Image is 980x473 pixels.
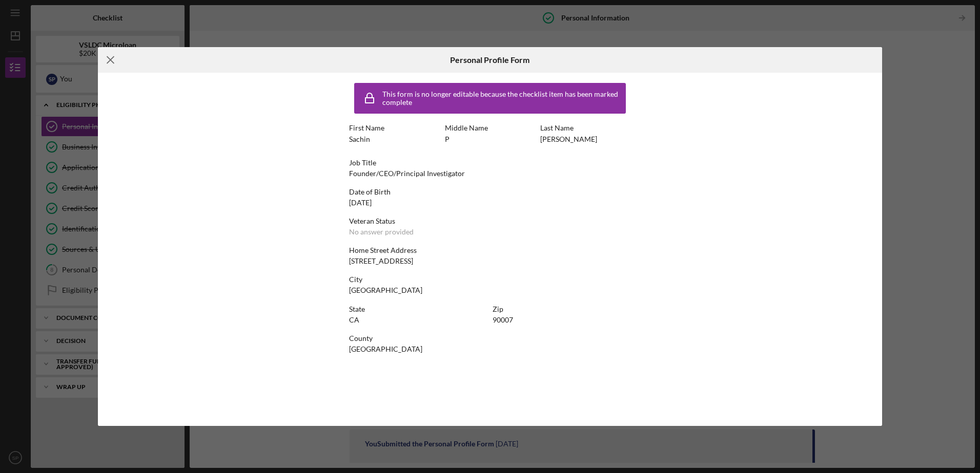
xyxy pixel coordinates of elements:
[349,228,414,236] div: No answer provided
[349,257,413,265] div: [STREET_ADDRESS]
[540,124,631,132] div: Last Name
[349,305,487,313] div: State
[493,305,631,313] div: Zip
[450,55,529,64] h6: Personal Profile Form
[349,199,372,207] div: [DATE]
[349,316,359,324] div: CA
[349,169,465,178] div: Founder/CEO/Principal Investigator
[349,275,631,284] div: City
[349,159,631,167] div: Job Title
[445,124,536,132] div: Middle Name
[349,345,422,353] div: [GEOGRAPHIC_DATA]
[349,135,370,143] div: Sachin
[493,316,513,324] div: 90007
[349,124,440,132] div: First Name
[349,188,631,196] div: Date of Birth
[349,286,422,294] div: [GEOGRAPHIC_DATA]
[445,135,450,143] div: P
[349,334,631,342] div: County
[349,246,631,254] div: Home Street Address
[382,90,623,106] div: This form is no longer editable because the checklist item has been marked complete
[540,135,597,143] div: [PERSON_NAME]
[349,217,631,225] div: Veteran Status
